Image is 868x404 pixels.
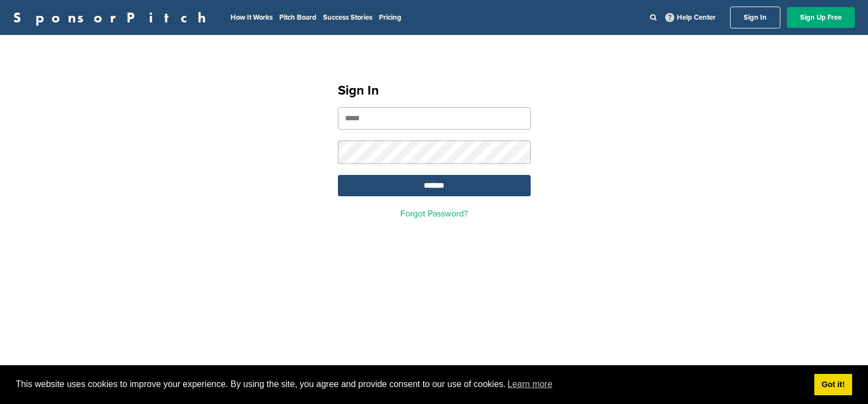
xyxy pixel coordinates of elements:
a: learn more about cookies [506,376,554,393]
a: Help Center [663,11,718,24]
h1: Sign In [338,81,531,101]
a: dismiss cookie message [814,374,852,396]
a: Forgot Password? [400,208,468,219]
a: Success Stories [323,13,372,22]
a: Sign Up Free [787,7,855,28]
a: How It Works [231,13,273,22]
a: SponsorPitch [13,10,213,25]
a: Sign In [730,7,780,28]
a: Pitch Board [279,13,317,22]
a: Pricing [379,13,401,22]
span: This website uses cookies to improve your experience. By using the site, you agree and provide co... [16,376,806,393]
